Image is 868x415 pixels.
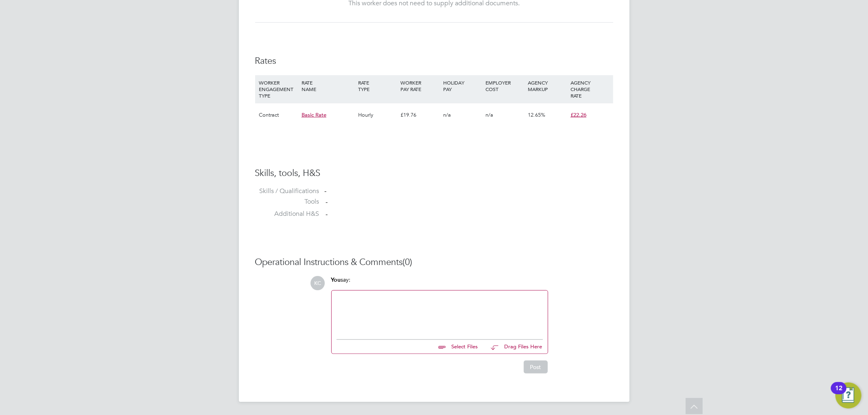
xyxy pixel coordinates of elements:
[398,75,441,96] div: WORKER PAY RATE
[398,103,441,127] div: £19.76
[528,111,546,118] span: 12.65%
[485,339,543,356] button: Drag Files Here
[331,276,341,283] span: You
[568,75,611,103] div: AGENCY CHARGE RATE
[326,198,328,206] span: -
[255,55,613,67] h3: Rates
[255,167,613,179] h3: Skills, tools, H&S
[255,187,319,196] label: Skills / Qualifications
[326,210,328,218] span: -
[311,276,325,290] span: KC
[257,103,300,127] div: Contract
[255,210,319,218] label: Additional H&S
[524,361,548,374] button: Post
[441,75,483,96] div: HOLIDAY PAY
[835,388,842,399] div: 12
[835,382,861,408] button: Open Resource Center, 12 new notifications
[300,75,356,96] div: RATE NAME
[403,256,413,267] span: (0)
[255,198,319,206] label: Tools
[302,111,326,118] span: Basic Rate
[255,256,613,268] h3: Operational Instructions & Comments
[483,75,526,96] div: EMPLOYER COST
[485,111,493,118] span: n/a
[331,276,548,290] div: say:
[356,103,398,127] div: Hourly
[325,187,613,196] div: -
[526,75,568,96] div: AGENCY MARKUP
[356,75,398,96] div: RATE TYPE
[443,111,451,118] span: n/a
[257,75,300,103] div: WORKER ENGAGEMENT TYPE
[571,111,586,118] span: £22.26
